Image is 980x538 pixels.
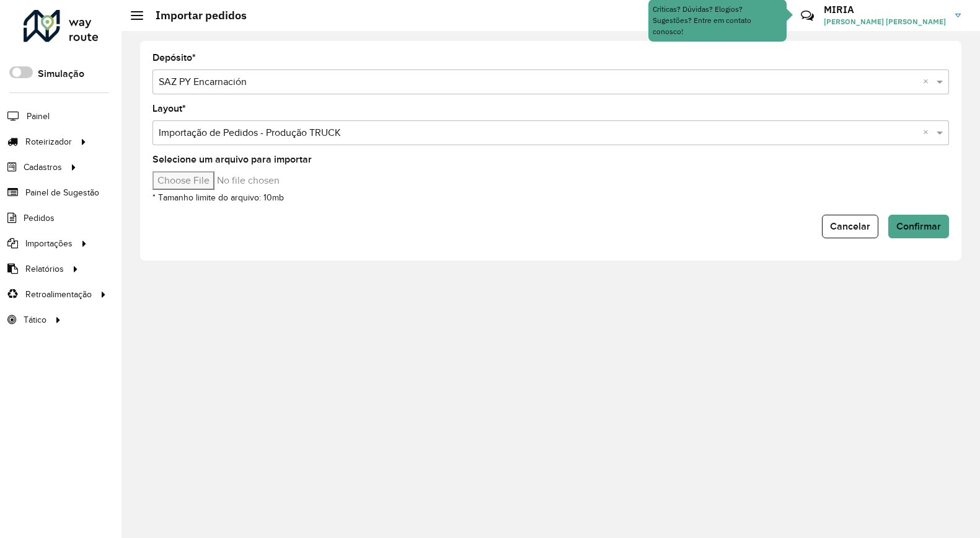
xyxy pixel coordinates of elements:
[25,288,92,301] span: Retroalimentação
[27,110,50,123] span: Painel
[24,212,55,225] span: Pedidos
[25,237,73,250] span: Importações
[25,135,72,148] span: Roteirizador
[152,101,186,116] label: Layout
[824,4,946,16] h3: MIRIA
[38,66,84,81] label: Simulação
[152,50,196,65] label: Depósito
[152,193,284,202] small: * Tamanho limite do arquivo: 10mb
[794,2,821,29] a: Contato Rápido
[24,161,62,174] span: Cadastros
[896,221,941,231] span: Confirmar
[822,215,878,238] button: Cancelar
[152,152,312,167] label: Selecione um arquivo para importar
[25,186,99,199] span: Painel de Sugestão
[824,16,946,27] span: [PERSON_NAME] [PERSON_NAME]
[24,313,46,326] span: Tático
[888,215,949,238] button: Confirmar
[25,262,64,276] span: Relatórios
[923,74,934,89] span: Clear all
[143,9,247,22] h2: Importar pedidos
[830,221,870,231] span: Cancelar
[923,125,934,140] span: Clear all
